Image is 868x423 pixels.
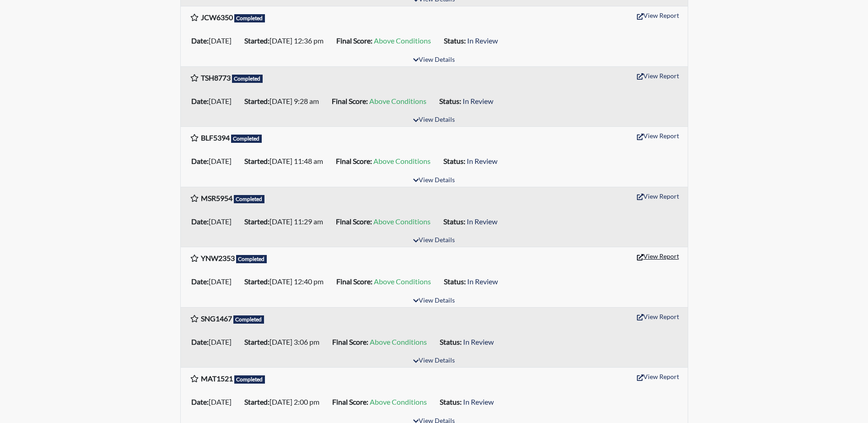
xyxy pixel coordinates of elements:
[633,189,683,203] button: View Report
[369,97,426,105] span: Above Conditions
[440,397,462,406] b: Status:
[336,217,372,226] b: Final Score:
[236,255,267,263] span: Completed
[234,14,265,22] span: Completed
[188,94,241,108] li: [DATE]
[234,375,265,384] span: Completed
[463,397,494,406] span: In Review
[467,36,498,45] span: In Review
[463,337,494,346] span: In Review
[241,214,332,229] li: [DATE] 11:29 am
[188,274,241,289] li: [DATE]
[467,277,498,286] span: In Review
[336,36,372,45] b: Final Score:
[409,54,459,66] button: View Details
[373,217,431,226] span: Above Conditions
[373,157,431,165] span: Above Conditions
[201,314,232,323] b: SNG1467
[188,214,241,229] li: [DATE]
[241,154,332,168] li: [DATE] 11:48 am
[201,133,230,142] b: BLF5394
[244,397,270,406] b: Started:
[467,217,497,226] span: In Review
[234,195,265,203] span: Completed
[241,395,329,409] li: [DATE] 2:00 pm
[188,154,241,168] li: [DATE]
[409,174,459,187] button: View Details
[244,36,270,45] b: Started:
[201,73,231,82] b: TSH8773
[201,13,233,22] b: JCW6350
[191,157,209,165] b: Date:
[188,395,241,409] li: [DATE]
[370,397,427,406] span: Above Conditions
[633,369,683,384] button: View Report
[467,157,497,165] span: In Review
[409,234,459,247] button: View Details
[231,135,262,143] span: Completed
[332,337,368,346] b: Final Score:
[191,397,209,406] b: Date:
[370,337,427,346] span: Above Conditions
[463,97,493,105] span: In Review
[633,129,683,143] button: View Report
[332,97,368,105] b: Final Score:
[191,97,209,105] b: Date:
[188,335,241,349] li: [DATE]
[409,295,459,307] button: View Details
[244,277,270,286] b: Started:
[241,94,328,108] li: [DATE] 9:28 am
[188,33,241,48] li: [DATE]
[443,157,465,165] b: Status:
[444,277,466,286] b: Status:
[633,249,683,263] button: View Report
[409,114,459,126] button: View Details
[201,254,235,262] b: YNW2353
[232,75,263,83] span: Completed
[332,397,368,406] b: Final Score:
[633,309,683,324] button: View Report
[336,277,372,286] b: Final Score:
[244,157,270,165] b: Started:
[244,97,270,105] b: Started:
[241,274,333,289] li: [DATE] 12:40 pm
[241,335,329,349] li: [DATE] 3:06 pm
[443,217,465,226] b: Status:
[439,97,461,105] b: Status:
[233,315,264,324] span: Completed
[336,157,372,165] b: Final Score:
[633,69,683,83] button: View Report
[244,217,270,226] b: Started:
[440,337,462,346] b: Status:
[374,36,431,45] span: Above Conditions
[374,277,431,286] span: Above Conditions
[191,277,209,286] b: Date:
[444,36,466,45] b: Status:
[633,8,683,22] button: View Report
[409,355,459,367] button: View Details
[201,374,233,383] b: MAT1521
[191,337,209,346] b: Date:
[241,33,333,48] li: [DATE] 12:36 pm
[191,217,209,226] b: Date:
[191,36,209,45] b: Date:
[244,337,270,346] b: Started:
[201,194,232,202] b: MSR5954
